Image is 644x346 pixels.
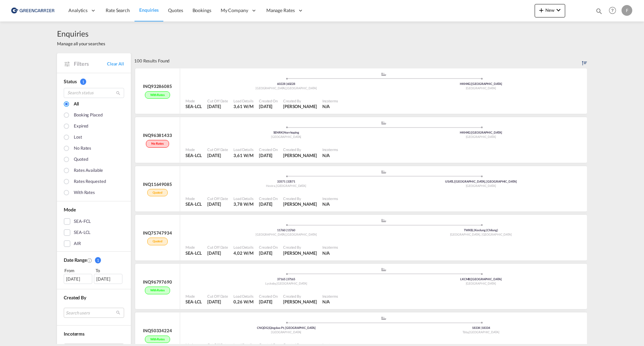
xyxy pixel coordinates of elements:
[134,264,587,313] div: INQ96797690With rates assets/icons/custom/ship-fill.svgassets/icons/custom/roll-o-plane.svgOrigin...
[185,299,202,305] div: SEA-LCL
[64,218,124,225] md-checkbox: SEA-FCL
[266,184,276,188] span: Hestra
[466,135,496,139] span: [GEOGRAPHIC_DATA]
[134,68,587,117] div: INQ93286085With rates assets/icons/custom/ship-fill.svgassets/icons/custom/roll-o-plane.svgOrigin...
[259,201,278,207] div: 22 Aug 2025
[322,103,330,109] div: N/A
[106,7,130,13] span: Rate Search
[277,82,287,86] span: 60228
[283,104,317,109] span: [PERSON_NAME]
[233,152,254,158] div: 3,61 W/M
[257,326,316,330] span: CNQDG Qingdao Pt, [GEOGRAPHIC_DATA]
[147,189,168,197] div: Quoted
[143,328,172,334] div: INQ50334224
[74,112,103,119] div: Booking placed
[469,330,499,334] span: [GEOGRAPHIC_DATA]
[259,201,272,207] span: [DATE]
[207,147,228,152] div: Cut Off Date
[185,147,202,152] div: Mode
[322,250,330,256] div: N/A
[74,189,95,197] div: With rates
[259,153,272,158] span: [DATE]
[207,299,228,305] div: 21 Aug 2025
[287,82,296,86] span: 60228
[68,7,88,14] span: Analytics
[286,86,317,90] span: [GEOGRAPHIC_DATA]
[276,282,277,285] span: ,
[271,330,301,334] span: [GEOGRAPHIC_DATA]
[233,294,254,299] div: Load Details
[145,287,170,294] div: With rates
[286,180,287,183] span: |
[207,299,221,304] span: [DATE]
[168,7,183,13] span: Quotes
[207,104,221,109] span: [DATE]
[145,91,170,99] div: With rates
[450,233,512,236] span: [GEOGRAPHIC_DATA], [GEOGRAPHIC_DATA]
[134,215,587,264] div: INQ75747934Quoted assets/icons/custom/ship-fill.svgassets/icons/custom/roll-o-plane.svgOrigin Swe...
[134,117,587,166] div: INQ96381433No rates assets/icons/custom/ship-fill.svgassets/icons/custom/roll-o-plane.svgOriginNo...
[474,228,475,232] span: |
[286,277,287,281] span: |
[57,28,105,39] span: Enquiries
[464,228,498,232] span: TWKEL Keelung (Chilung)
[537,7,562,13] span: New
[482,326,490,330] span: 18334
[74,178,106,186] div: Rates Requested
[259,250,278,256] div: 22 Aug 2025
[277,228,287,232] span: 11760
[283,152,317,158] div: Alf Wassberg
[286,233,286,236] span: ,
[233,245,254,250] div: Load Details
[470,277,471,281] span: |
[64,267,124,284] span: From To [DATE][DATE]
[554,6,562,14] md-icon: icon-chevron-down
[256,233,286,236] span: [GEOGRAPHIC_DATA]
[134,166,587,215] div: INQ11649085Quoted assets/icons/custom/ship-fill.svgassets/icons/custom/roll-o-plane.svgOrigin Swe...
[259,104,272,109] span: [DATE]
[64,257,87,263] span: Date Range
[207,250,228,256] div: 22 Aug 2025
[107,61,124,67] a: Clear All
[265,282,277,285] span: Lyckeby
[185,294,202,299] div: Mode
[116,91,121,96] md-icon: icon-magnify
[221,7,248,14] span: My Company
[322,147,338,152] div: Incoterms
[445,180,517,183] span: USATL [GEOGRAPHIC_DATA], [GEOGRAPHIC_DATA]
[277,180,287,183] span: 33571
[277,282,307,285] span: [GEOGRAPHIC_DATA]
[64,207,76,212] span: Mode
[95,257,101,263] span: 1
[380,219,388,222] md-icon: assets/icons/custom/ship-fill.svg
[322,98,338,103] div: Incoterms
[259,250,272,256] span: [DATE]
[74,218,91,225] div: SEA-FCL
[74,60,107,67] span: Filters
[286,228,287,232] span: |
[94,274,122,284] div: [DATE]
[322,152,330,158] div: N/A
[64,274,92,284] div: [DATE]
[207,103,228,109] div: 25 Aug 2025
[286,86,286,90] span: ,
[64,88,124,98] input: Search status
[460,277,502,281] span: LKCMB [GEOGRAPHIC_DATA]
[454,180,455,183] span: |
[64,229,124,236] md-checkbox: SEA-LCL
[286,82,287,86] span: |
[233,201,254,207] div: 3,78 W/M
[143,83,172,89] div: INQ93286085
[283,201,317,207] div: Nicolas Myrén
[147,238,168,245] div: Quoted
[283,299,317,305] div: Carolina Sjöberg
[283,250,317,256] span: [PERSON_NAME]
[466,282,496,285] span: [GEOGRAPHIC_DATA]
[622,5,632,16] div: F
[259,196,278,201] div: Created On
[74,134,82,141] div: Lost
[74,167,103,175] div: Rates available
[207,294,228,299] div: Cut Off Date
[146,140,169,148] div: No rates
[535,4,565,17] button: icon-plus 400-fgNewicon-chevron-down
